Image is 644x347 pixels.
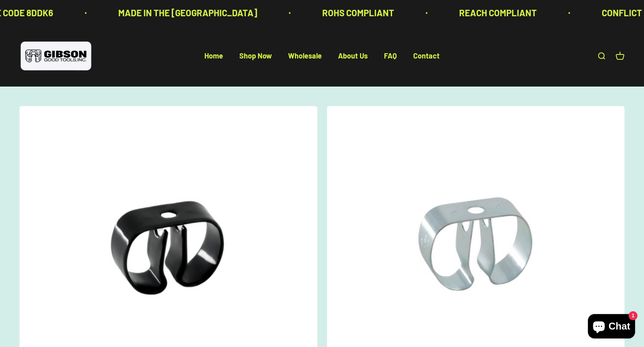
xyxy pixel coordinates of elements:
[585,314,637,340] inbox-online-store-chat: Shopify online store chat
[312,6,384,20] p: ROHS COMPLIANT
[288,52,322,61] a: Wholesale
[239,52,272,61] a: Shop Now
[413,52,440,61] a: Contact
[384,52,397,61] a: FAQ
[338,52,368,61] a: About Us
[449,6,527,20] p: REACH COMPLIANT
[108,6,247,20] p: MADE IN THE [GEOGRAPHIC_DATA]
[204,52,223,61] a: Home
